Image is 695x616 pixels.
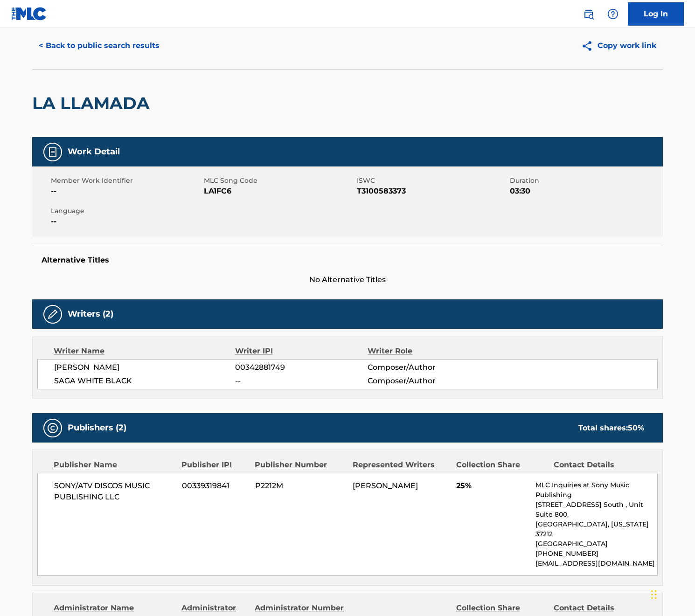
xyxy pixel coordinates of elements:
div: Represented Writers [353,459,449,471]
img: Copy work link [581,40,598,52]
div: Publisher Number [255,459,345,471]
span: MLC Song Code [204,176,354,186]
a: Public Search [579,5,598,23]
span: Composer/Author [368,362,488,373]
span: 50 % [628,423,644,432]
span: Duration [510,176,660,186]
span: SAGA WHITE BLACK [54,375,235,387]
span: No Alternative Titles [32,274,663,285]
span: T3100583373 [357,186,507,197]
button: Copy work link [575,34,663,57]
img: MLC Logo [11,7,47,21]
span: Member Work Identifier [51,176,202,186]
p: MLC Inquiries at Sony Music Publishing [535,480,657,500]
div: Writer IPI [235,346,368,357]
img: help [607,8,619,20]
p: [GEOGRAPHIC_DATA], [US_STATE] 37212 [535,519,657,539]
div: Contact Details [554,459,644,471]
img: search [583,8,594,20]
div: Publisher Name [54,459,174,471]
span: LA1FC6 [204,186,354,197]
div: Drag [651,581,657,609]
button: < Back to public search results [32,34,166,57]
div: Total shares: [578,422,644,434]
p: [EMAIL_ADDRESS][DOMAIN_NAME] [535,559,657,568]
h2: LA LLAMADA [32,93,154,114]
div: Publisher IPI [181,459,248,471]
h5: Work Detail [68,146,120,157]
span: Composer/Author [368,375,488,387]
h5: Publishers (2) [68,422,126,433]
div: Collection Share [456,459,547,471]
span: 00342881749 [235,362,368,373]
h5: Writers (2) [68,309,113,319]
img: Work Detail [47,146,58,158]
div: Writer Role [368,346,488,357]
div: Help [604,5,622,23]
span: 00339319841 [182,480,248,491]
a: Log In [628,2,684,26]
span: Language [51,206,202,216]
span: 25% [456,480,528,491]
img: Publishers [47,422,58,434]
div: Writer Name [54,346,235,357]
span: P2212M [255,480,346,491]
span: ISWC [357,176,507,186]
h5: Alternative Titles [42,256,653,265]
span: -- [235,375,368,387]
iframe: Chat Widget [648,571,695,616]
p: [GEOGRAPHIC_DATA] [535,539,657,549]
p: [STREET_ADDRESS] South , Unit Suite 800, [535,500,657,519]
span: [PERSON_NAME] [353,481,418,490]
p: [PHONE_NUMBER] [535,549,657,559]
span: -- [51,216,202,227]
span: 03:30 [510,186,660,197]
img: Writers [47,309,58,320]
span: SONY/ATV DISCOS MUSIC PUBLISHING LLC [54,480,175,503]
span: -- [51,186,202,197]
span: [PERSON_NAME] [54,362,235,373]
